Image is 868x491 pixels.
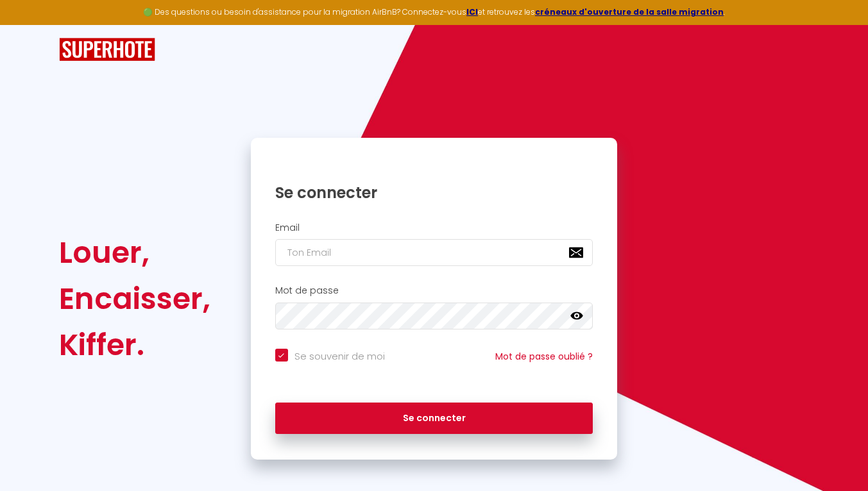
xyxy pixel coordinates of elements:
[59,229,210,276] div: Louer,
[275,239,593,266] input: Ton Email
[275,403,593,435] button: Se connecter
[275,183,593,203] h1: Se connecter
[275,285,593,296] h2: Mot de passe
[59,276,210,322] div: Encaisser,
[466,6,478,17] a: ICI
[535,6,724,17] a: créneaux d'ouverture de la salle migration
[275,222,593,233] h2: Email
[495,350,593,363] a: Mot de passe oublié ?
[59,322,210,368] div: Kiffer.
[59,38,155,62] img: SuperHote logo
